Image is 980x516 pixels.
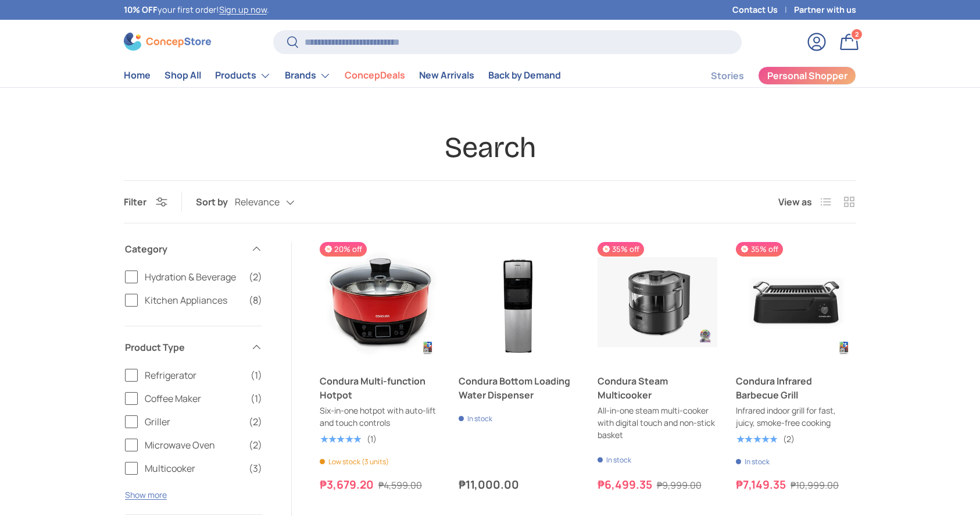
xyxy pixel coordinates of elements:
[758,66,856,85] a: Personal Shopper
[145,270,242,284] span: Hydration & Beverage
[124,3,269,16] p: your first order! .
[249,461,262,475] span: (3)
[125,489,167,500] button: Show more
[249,438,262,452] span: (2)
[125,242,244,256] span: Category
[683,64,856,87] nav: Secondary
[598,242,718,362] a: Condura Steam Multicooker
[196,195,235,209] label: Sort by
[459,242,579,362] a: Condura Bottom Loading Water Dispenser
[145,368,244,382] span: Refrigerator
[208,64,278,87] summary: Products
[419,64,474,87] a: New Arrivals
[767,71,847,80] span: Personal Shopper
[124,33,211,51] img: ConcepStore
[598,374,718,402] a: Condura Steam Multicooker
[855,30,859,38] span: 2
[125,326,262,368] summary: Product Type
[736,242,856,362] a: Condura Infrared Barbecue Grill
[320,242,440,362] a: Condura Multi-function Hotpot
[345,64,405,87] a: ConcepDeals
[145,392,244,405] span: Coffee Maker
[124,64,151,87] a: Home
[124,195,167,208] button: Filter
[164,64,201,87] a: Shop All
[145,415,242,429] span: Griller
[125,228,262,270] summary: Category
[215,64,271,87] a: Products
[249,270,262,284] span: (2)
[124,195,146,208] span: Filter
[320,374,440,402] a: Condura Multi-function Hotpot
[736,374,856,402] a: Condura Infrared Barbecue Grill
[736,242,782,257] span: 35% off
[278,64,338,87] summary: Brands
[235,197,280,208] span: Relevance
[219,4,267,15] a: Sign up now
[285,64,331,87] a: Brands
[145,293,242,307] span: Kitchen Appliances
[124,130,856,166] h1: Search
[125,340,244,354] span: Product Type
[598,242,644,257] span: 35% off
[794,3,856,16] a: Partner with us
[732,3,794,16] a: Contact Us
[145,438,242,452] span: Microwave Oven
[459,374,579,402] a: Condura Bottom Loading Water Dispenser
[124,64,561,87] nav: Primary
[249,415,262,429] span: (2)
[320,242,367,257] span: 20% off
[145,461,242,475] span: Multicooker
[778,195,812,209] span: View as
[711,65,744,87] a: Stories
[249,293,262,307] span: (8)
[124,4,158,15] strong: 10% OFF
[488,64,561,87] a: Back by Demand
[235,192,318,212] button: Relevance
[251,392,262,405] span: (1)
[251,368,262,382] span: (1)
